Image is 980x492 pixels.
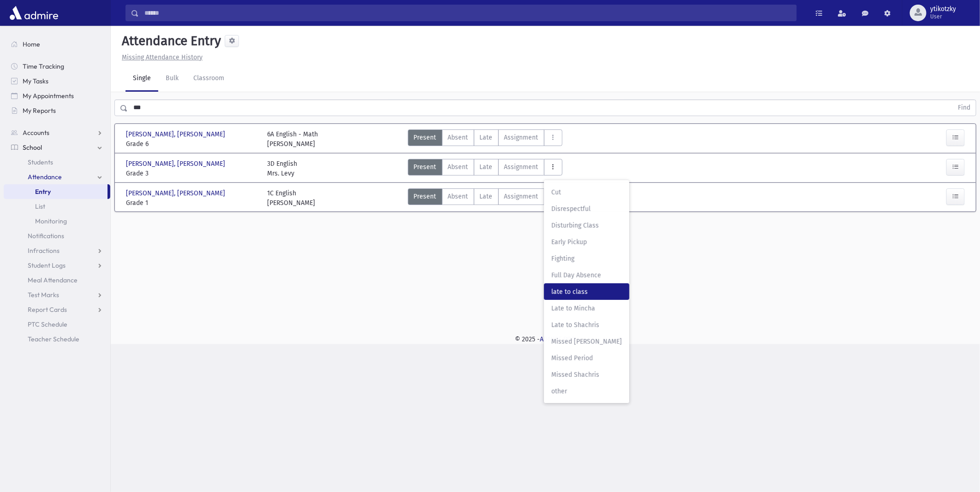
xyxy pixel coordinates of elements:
div: AttTypes [408,129,562,149]
a: Monitoring [4,214,110,228]
span: Monitoring [35,217,67,225]
div: AttTypes [408,188,562,208]
span: Assignment [504,162,538,172]
span: Missed Period [551,353,622,363]
span: Cut [551,187,622,197]
a: List [4,199,110,214]
span: Missed Shachris [551,370,622,380]
span: My Appointments [23,92,74,100]
a: Classroom [186,66,232,92]
div: 6A English - Math [PERSON_NAME] [267,129,318,149]
a: Meal Attendance [4,273,110,287]
span: Time Tracking [23,62,64,70]
span: Assignment [504,133,538,142]
a: Home [4,37,110,52]
span: Late [480,133,493,142]
span: Present [414,192,436,201]
span: Meal Attendance [28,276,78,284]
span: Report Cards [28,305,67,314]
span: Full Day Absence [551,270,622,280]
span: Present [414,133,436,142]
span: [PERSON_NAME], [PERSON_NAME] [126,188,227,198]
div: 3D English Mrs. Levy [267,159,297,178]
span: Late to Mincha [551,304,622,313]
a: Missing Attendance History [118,53,203,61]
span: [PERSON_NAME], [PERSON_NAME] [126,159,227,169]
a: My Reports [4,103,110,118]
span: Notifications [28,232,64,240]
span: Grade 3 [126,169,258,178]
a: PTC Schedule [4,317,110,332]
span: Late [480,162,493,172]
a: Student Logs [4,258,110,273]
span: Absent [448,162,468,172]
span: List [35,202,45,211]
span: ytikotzky [930,6,956,13]
span: Late to Shachris [551,320,622,330]
a: Time Tracking [4,59,110,74]
div: AttTypes [408,159,562,178]
span: User [930,13,956,20]
span: Missed [PERSON_NAME] [551,337,622,346]
span: Home [23,40,40,48]
span: late to class [551,287,622,297]
a: Report Cards [4,302,110,317]
a: Single [125,66,158,92]
a: ADMIRE PRO [540,335,576,343]
input: Search [139,5,796,21]
span: Assignment [504,192,538,201]
span: PTC Schedule [28,320,67,328]
a: Test Marks [4,287,110,302]
a: Attendance [4,170,110,184]
a: Students [4,155,110,170]
span: Late [480,192,493,201]
div: © 2025 - [125,334,965,344]
span: My Tasks [23,77,48,85]
a: Notifications [4,228,110,243]
a: Infractions [4,243,110,258]
span: Early Pickup [551,237,622,247]
span: Grade 1 [126,198,258,208]
a: Accounts [4,125,110,140]
span: Test Marks [28,291,59,299]
a: My Appointments [4,88,110,103]
span: Attendance [28,173,62,181]
span: Fighting [551,254,622,264]
span: Disturbing Class [551,221,622,230]
u: Missing Attendance History [122,53,203,61]
button: Find [952,100,976,116]
span: Absent [448,192,468,201]
div: 1C English [PERSON_NAME] [267,188,315,208]
a: School [4,140,110,155]
span: Entry [35,187,51,196]
span: Infractions [28,246,60,255]
h5: Attendance Entry [118,33,221,49]
span: My Reports [23,106,56,115]
span: [PERSON_NAME], [PERSON_NAME] [126,129,227,139]
a: My Tasks [4,74,110,88]
span: Student Logs [28,261,66,269]
span: Present [414,162,436,172]
span: Disrespectful [551,204,622,214]
a: Bulk [158,66,186,92]
img: AdmirePro [7,4,60,22]
span: Students [28,158,53,166]
span: other [551,387,622,396]
a: Teacher Schedule [4,332,110,346]
a: Entry [4,184,108,199]
span: Accounts [23,129,49,137]
span: Absent [448,133,468,142]
span: School [23,143,42,152]
span: Grade 6 [126,139,258,149]
span: Teacher Schedule [28,335,79,343]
